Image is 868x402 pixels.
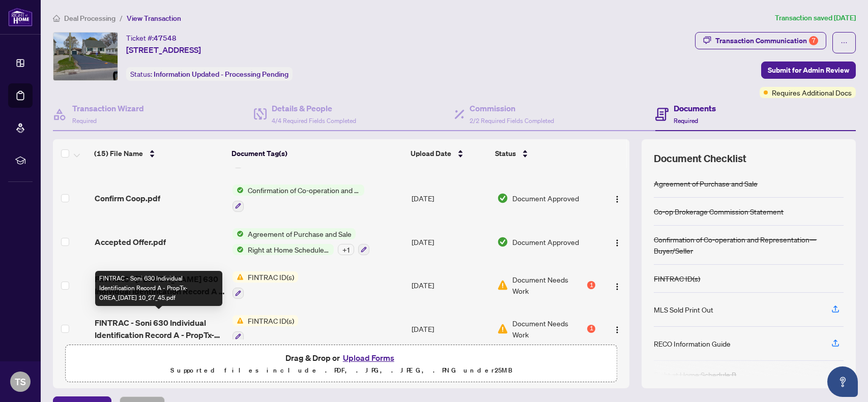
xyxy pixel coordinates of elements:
article: Transaction saved [DATE] [775,12,856,24]
img: Document Status [497,193,508,204]
li: / [120,12,123,24]
h4: Transaction Wizard [72,102,144,114]
th: Status [491,139,597,168]
img: tab_domain_overview_orange.svg [27,59,36,67]
span: Required [72,117,97,125]
img: IMG-E12247392_1.jpg [53,33,118,80]
img: Status Icon [233,244,244,255]
span: FINTRAC - Soni 630 Individual Identification Record A - PropTx-OREA_[DATE] 10_27_45.pdf [95,317,224,341]
img: Document Status [497,280,508,291]
button: Logo [609,190,625,206]
span: Confirmation of Co-operation and Representation—Buyer/Seller [244,184,364,196]
span: Document Needs Work [512,274,586,296]
span: 4/4 Required Fields Completed [272,117,356,125]
div: Status: [126,67,293,81]
button: Open asap [827,366,858,397]
th: Document Tag(s) [227,139,406,168]
span: Submit for Admin Review [768,62,849,78]
button: Transaction Communication7 [695,32,826,49]
span: Required [674,117,698,125]
div: Agreement of Purchase and Sale [654,178,758,189]
th: (15) File Name [90,139,227,168]
img: Document Status [497,323,508,334]
img: Status Icon [233,228,244,239]
button: Upload Forms [340,351,397,364]
h4: Documents [674,102,716,114]
span: (15) File Name [94,148,143,159]
img: Status Icon [233,315,244,326]
img: Logo [613,195,621,203]
img: Logo [613,239,621,247]
div: FINTRAC - Soni 630 Individual Identification Record A - PropTx-OREA_[DATE] 10_27_45.pdf [95,271,222,306]
td: [DATE] [408,220,493,264]
span: home [53,15,60,22]
div: 7 [809,36,818,45]
span: ellipsis [841,39,848,46]
span: [STREET_ADDRESS] [126,44,201,56]
button: Status IconAgreement of Purchase and SaleStatus IconRight at Home Schedule B+1 [233,228,369,256]
h4: Commission [470,102,554,114]
img: Logo [613,283,621,291]
div: RECO Information Guide [654,338,731,349]
img: logo_orange.svg [16,16,24,24]
div: Transaction Communication [715,33,818,49]
span: View Transaction [127,14,181,23]
button: Logo [609,277,625,293]
span: Document Approved [512,193,579,204]
span: Document Approved [512,236,579,248]
div: 1 [587,325,595,333]
div: FINTRAC ID(s) [654,273,700,284]
span: Status [495,148,516,159]
span: 2/2 Required Fields Completed [470,117,554,125]
img: Logo [613,326,621,334]
span: Drag & Drop orUpload FormsSupported files include .PDF, .JPG, .JPEG, .PNG under25MB [66,345,617,383]
span: Agreement of Purchase and Sale [244,228,356,239]
button: Submit for Admin Review [761,61,856,79]
img: Document Status [497,236,508,248]
span: 47548 [154,34,177,43]
button: Status IconFINTRAC ID(s) [233,271,298,299]
td: [DATE] [408,263,493,307]
div: MLS Sold Print Out [654,304,713,315]
td: [DATE] [408,176,493,220]
button: Status IconConfirmation of Co-operation and Representation—Buyer/Seller [233,184,364,212]
div: + 1 [338,244,354,255]
div: 1 [587,281,595,289]
div: Co-op Brokerage Commission Statement [654,206,784,217]
span: TS [15,375,26,389]
span: FINTRAC ID(s) [244,315,298,326]
div: Domain: [PERSON_NAME][DOMAIN_NAME] [26,26,168,35]
span: Information Updated - Processing Pending [154,70,288,79]
img: tab_keywords_by_traffic_grey.svg [101,59,109,67]
img: Status Icon [233,184,244,196]
button: Status IconFINTRAC ID(s) [233,315,298,343]
span: FINTRAC ID(s) [244,271,298,283]
span: Accepted Offer.pdf [95,236,166,248]
button: Logo [609,321,625,337]
td: [DATE] [408,307,493,351]
span: Requires Additional Docs [772,87,852,98]
span: Document Checklist [654,151,746,166]
img: logo [8,8,33,26]
img: website_grey.svg [16,26,24,35]
th: Upload Date [407,139,491,168]
div: Confirmation of Co-operation and Representation—Buyer/Seller [654,234,844,256]
span: Drag & Drop or [285,351,397,364]
div: Keywords by Traffic [112,60,171,67]
div: Domain Overview [39,60,91,67]
span: Document Needs Work [512,318,586,340]
span: Right at Home Schedule B [244,244,334,255]
span: Deal Processing [64,14,115,23]
button: Logo [609,234,625,250]
p: Supported files include .PDF, .JPG, .JPEG, .PNG under 25 MB [72,364,611,377]
div: Ticket #: [126,32,177,44]
span: Confirm Coop.pdf [95,192,160,204]
div: v 4.0.25 [28,16,50,24]
h4: Details & People [272,102,356,114]
img: Status Icon [233,271,244,283]
span: FINTRAC - [PERSON_NAME] 630 Individual Identification Record A - PropTx-OREA_[DATE] 11_01_26.pdf [95,273,224,297]
span: Upload Date [411,148,451,159]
